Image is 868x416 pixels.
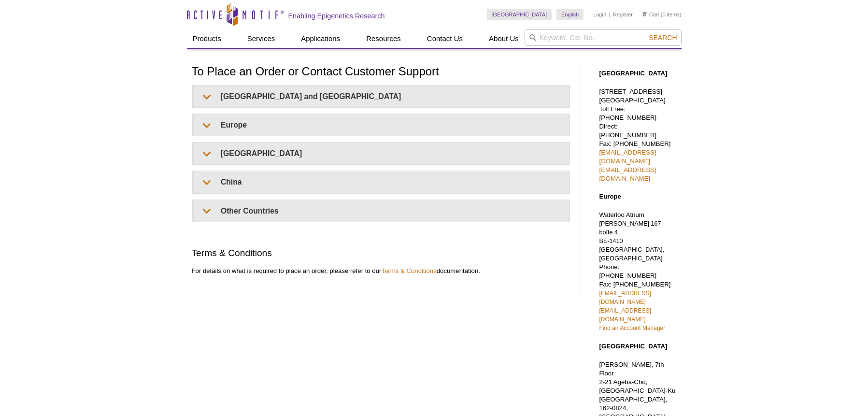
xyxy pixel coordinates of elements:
[360,29,407,48] a: Resources
[599,193,621,200] strong: Europe
[556,9,583,20] a: English
[487,9,552,20] a: [GEOGRAPHIC_DATA]
[288,12,385,20] h2: Enabling Epigenetics Research
[421,29,469,48] a: Contact Us
[192,267,570,275] p: For details on what is required to place an order, please refer to our documentation.
[599,343,668,350] strong: [GEOGRAPHIC_DATA]
[192,246,570,259] h2: Terms & Conditions
[613,11,633,18] a: Register
[642,12,647,16] img: Your Cart
[194,143,569,164] summary: [GEOGRAPHIC_DATA]
[646,33,680,42] button: Search
[599,87,677,183] p: [STREET_ADDRESS] [GEOGRAPHIC_DATA] Toll Free: [PHONE_NUMBER] Direct: [PHONE_NUMBER] Fax: [PHONE_N...
[649,34,677,42] span: Search
[192,65,570,79] h1: To Place an Order or Contact Customer Support
[187,29,227,48] a: Products
[295,29,346,48] a: Applications
[599,211,677,332] p: Waterloo Atrium Phone: [PHONE_NUMBER] Fax: [PHONE_NUMBER]
[194,86,569,107] summary: [GEOGRAPHIC_DATA] and [GEOGRAPHIC_DATA]
[599,325,666,331] a: Find an Account Manager
[642,11,659,18] a: Cart
[599,149,656,165] a: [EMAIL_ADDRESS][DOMAIN_NAME]
[599,307,651,323] a: [EMAIL_ADDRESS][DOMAIN_NAME]
[599,290,651,305] a: [EMAIL_ADDRESS][DOMAIN_NAME]
[593,11,606,18] a: Login
[599,166,656,182] a: [EMAIL_ADDRESS][DOMAIN_NAME]
[194,114,569,136] summary: Europe
[483,29,525,48] a: About Us
[599,220,667,262] span: [PERSON_NAME] 167 – boîte 4 BE-1410 [GEOGRAPHIC_DATA], [GEOGRAPHIC_DATA]
[609,9,611,20] li: |
[242,29,281,48] a: Services
[381,267,436,274] a: Terms & Conditions
[599,70,668,77] strong: [GEOGRAPHIC_DATA]
[194,171,569,193] summary: China
[194,200,569,222] summary: Other Countries
[642,9,682,20] li: (0 items)
[525,29,682,46] input: Keyword, Cat. No.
